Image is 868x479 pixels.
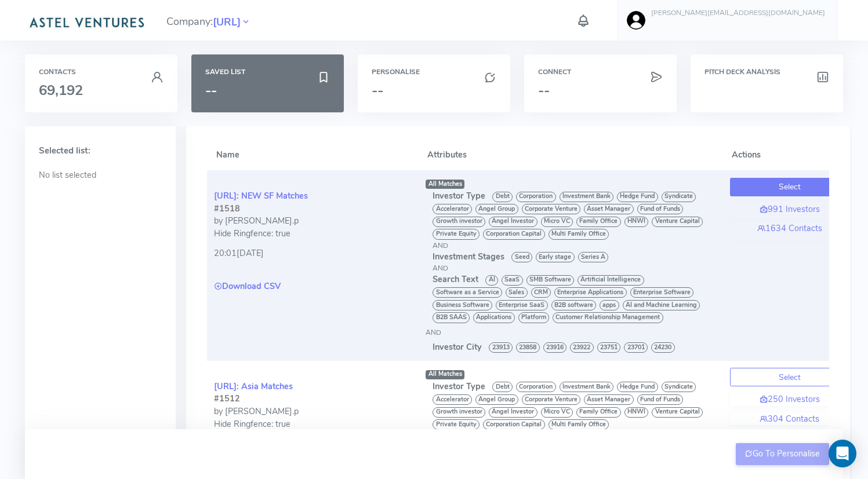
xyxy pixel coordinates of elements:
span: Asset Manager [584,394,634,405]
span: Customer Relationship Management [553,312,663,323]
a: 304 Contacts [730,413,849,426]
a: Download CSV [214,280,281,292]
span: Angel Group [475,204,518,214]
h6: [PERSON_NAME][EMAIL_ADDRESS][DOMAIN_NAME] [651,9,825,17]
span: Multi Family Office [549,419,609,430]
img: user-image [627,11,645,30]
span: [URL] [213,14,241,30]
span: Corporation Capital [483,229,545,239]
a: 250 Investors [730,393,849,406]
span: SMB Software [526,275,575,286]
span: Series A [578,252,609,262]
span: apps [600,300,619,310]
h5: Selected list: [39,146,162,156]
span: Enterprise Applications [554,287,627,298]
span: B2B software [551,300,597,310]
span: 23913 [489,342,513,353]
span: Investor Type [433,381,485,392]
h6: Saved List [205,68,330,76]
h6: Contacts [39,68,164,76]
span: All Matches [428,370,462,378]
th: Name [207,140,419,170]
div: Hide Ringfence: true [214,418,412,431]
span: All Matches [428,180,462,188]
span: Corporation Capital [483,419,545,430]
span: Family Office [576,217,621,227]
span: HNWI [624,217,649,227]
span: AI and Machine Learning [623,300,700,310]
span: Sales [506,287,528,298]
a: [URL]: NEW SF Matches [214,190,308,202]
span: Investment Bank [560,382,614,392]
span: 23751 [597,342,621,353]
a: [URL] [213,14,241,28]
h6: Connect [538,68,663,76]
span: Private Equity [433,229,480,239]
span: Investment Bank [560,192,614,202]
span: Enterprise Software [630,287,694,298]
span: Accelerator [433,204,472,214]
span: Corporation [516,192,556,202]
span: Hedge Fund [617,382,658,392]
div: #1512 [214,393,412,405]
span: Growth investor [433,407,485,418]
span: Fund of Funds [637,394,684,405]
span: Micro VC [541,407,573,418]
span: SaaS [502,275,523,286]
div: AND [433,263,716,273]
span: 23916 [543,342,567,353]
span: Search Text [433,273,478,285]
span: 23701 [624,342,648,353]
div: by [PERSON_NAME].p [214,405,412,418]
span: Angel Investor [489,217,537,227]
div: Hide Ringfence: true [214,228,412,240]
span: 24230 [651,342,675,353]
div: by [PERSON_NAME].p [214,215,412,228]
span: Corporate Venture [522,204,581,214]
div: #1518 [214,203,412,215]
p: No list selected [39,169,162,182]
span: Venture Capital [652,217,703,227]
span: Accelerator [433,394,472,405]
span: CRM [531,287,551,298]
span: Angel Group [475,394,518,405]
span: Angel Investor [489,407,537,418]
h3: -- [538,83,663,98]
span: Family Office [576,407,621,418]
span: B2B SAAS [433,312,470,323]
span: Fund of Funds [637,204,684,214]
span: Hedge Fund [617,192,658,202]
button: Select [730,178,849,196]
span: Multi Family Office [549,229,609,239]
span: Syndicate [662,192,696,202]
span: Business Software [433,300,492,310]
span: Syndicate [662,382,696,392]
h6: Personalise [372,68,496,76]
span: Private Equity [433,419,480,430]
a: 991 Investors [730,203,849,216]
span: -- [205,81,217,100]
span: Debt [492,192,513,202]
h3: -- [372,83,496,98]
span: Venture Capital [652,407,703,418]
span: Investor City [433,341,482,353]
th: Actions [723,140,856,170]
span: Corporation [516,382,556,392]
div: 20:01[DATE] [214,240,412,260]
span: Early stage [536,252,575,262]
span: Seed [511,252,532,262]
span: 23922 [570,342,594,353]
span: Debt [492,382,513,392]
a: [URL]: Asia Matches [214,381,293,392]
span: Asset Manager [584,204,634,214]
div: AND [433,240,716,251]
h6: Pitch Deck Analysis [704,68,829,76]
span: Investment Stages [433,251,504,262]
span: Software as a Service [433,287,502,298]
th: Attributes [419,140,722,170]
span: Investor Type [433,190,485,202]
span: Artificial Intelligence [578,275,644,286]
div: Open Intercom Messenger [829,440,856,467]
span: Growth investor [433,217,485,227]
span: AI [485,275,498,286]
